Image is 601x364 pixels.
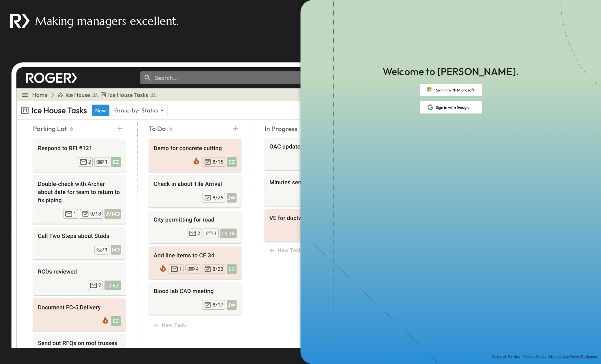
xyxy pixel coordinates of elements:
[383,64,519,79] p: Welcome to [PERSON_NAME].
[549,354,599,359] a: Limited Use Policy Statement
[420,84,482,96] button: Sign in with Microsoft
[5,57,584,348] img: landing_page_inbox.png
[492,354,520,359] a: Terms of Service
[420,101,482,113] button: Sign in with Google
[35,13,179,29] p: Making managers excellent.
[523,354,546,359] a: Privacy Policy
